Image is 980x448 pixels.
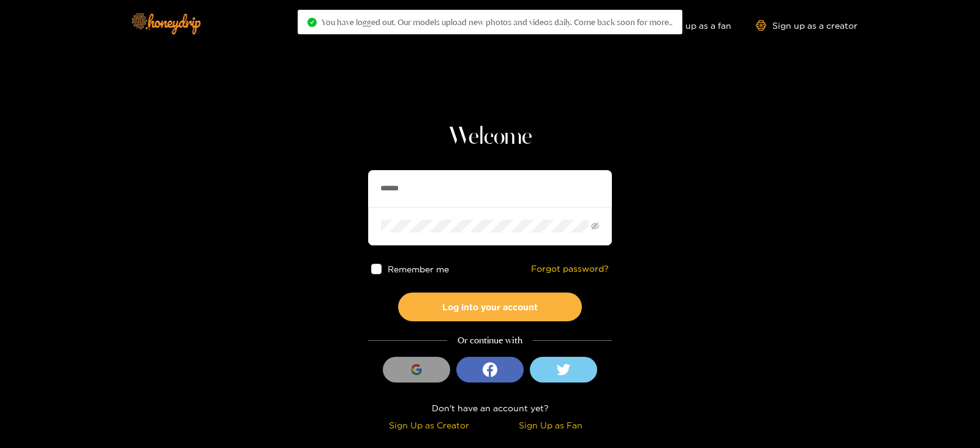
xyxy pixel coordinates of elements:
h1: Welcome [368,122,612,152]
a: Forgot password? [531,264,609,274]
button: Log into your account [398,293,582,321]
div: Or continue with [368,334,612,348]
span: Remember me [388,264,449,274]
a: Sign up as a fan [647,20,731,31]
div: Sign Up as Fan [493,418,609,432]
div: Sign Up as Creator [371,418,487,432]
span: check-circle [307,18,317,27]
a: Sign up as a creator [756,20,858,31]
span: You have logged out. Our models upload new photos and videos daily. Come back soon for more.. [322,17,673,27]
span: eye-invisible [591,222,599,230]
div: Don't have an account yet? [368,401,612,415]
